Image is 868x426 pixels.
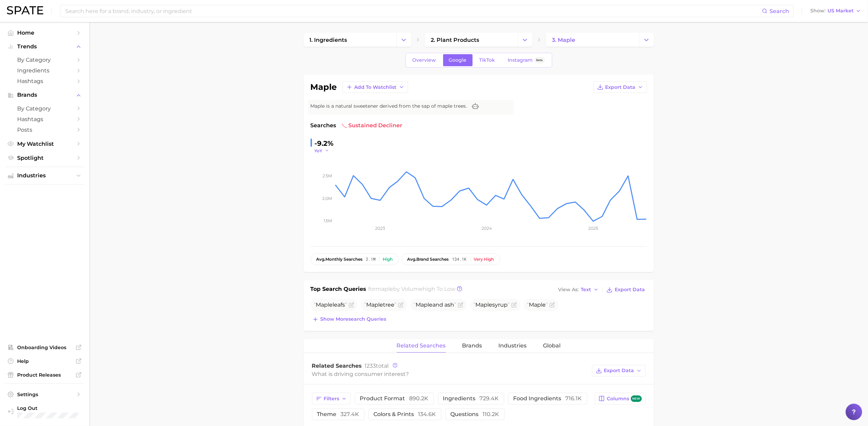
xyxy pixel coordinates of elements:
span: 2.1m [366,257,376,262]
button: avg.brand searches134.1kVery high [402,253,500,265]
span: Related Searches [312,363,362,369]
button: Filters [312,393,351,404]
span: 1233 [365,363,376,369]
button: Flag as miscategorized or irrelevant [549,302,555,308]
button: Change Category [518,33,532,47]
span: 134.6k [418,411,436,417]
button: ShowUS Market [809,7,863,15]
span: Filters [324,396,339,402]
a: 3. maple [546,33,639,47]
span: Searches [311,121,336,130]
span: 890.2k [409,395,429,402]
a: Help [5,356,84,366]
img: SPATE [7,6,43,14]
tspan: 2025 [588,226,598,231]
span: Ingredients [17,67,72,74]
a: Onboarding Videos [5,342,84,353]
tspan: 2.0m [322,196,332,201]
a: My Watchlist [5,139,84,149]
a: Overview [407,54,442,66]
button: Change Category [396,33,411,47]
span: Text [581,288,591,292]
span: Export Data [605,84,636,90]
span: syrup [474,301,510,308]
span: Posts [17,127,72,133]
span: Product Releases [17,372,72,378]
span: 110.2k [483,411,499,417]
span: and ash [414,301,456,308]
span: 2. plant products [431,37,479,43]
span: Spotlight [17,155,72,161]
button: Flag as miscategorized or irrelevant [511,302,517,308]
span: Help [17,358,72,364]
a: Product Releases [5,370,84,380]
span: Hashtags [17,78,72,84]
span: 134.1k [452,257,467,262]
span: questions [451,411,499,417]
span: 729.4k [480,395,499,402]
span: Brands [462,343,482,349]
span: Show [810,9,825,13]
span: Related Searches [397,343,446,349]
span: Show more search queries [321,316,386,322]
span: new [631,395,642,402]
button: Export Data [593,81,647,93]
span: Brands [17,92,72,98]
span: Beta [536,57,543,63]
span: My Watchlist [17,141,72,147]
span: 716.1k [566,395,582,402]
button: Change Category [639,33,654,47]
span: food ingredients [513,395,582,402]
span: Instagram [508,57,533,63]
tspan: 2024 [481,226,491,231]
button: Export Data [592,365,646,377]
a: Google [443,54,473,66]
span: maple [375,286,393,292]
span: View As [558,288,579,292]
button: Industries [5,170,84,181]
span: US Market [828,9,854,13]
span: product format [360,395,429,402]
span: Industries [499,343,527,349]
a: by Category [5,103,84,114]
span: theme [317,411,359,417]
span: sustained decliner [342,121,403,130]
abbr: average [407,257,417,262]
button: Flag as miscategorized or irrelevant [458,302,463,308]
span: total [365,363,389,369]
tspan: 1.5m [324,218,332,223]
span: Home [17,29,72,36]
button: View AsText [557,285,601,294]
h2: for by Volume [368,285,455,295]
span: monthly searches [316,257,363,262]
span: Export Data [615,287,645,293]
button: Flag as miscategorized or irrelevant [349,302,354,308]
h1: Top Search Queries [311,285,367,295]
span: ingredients [443,395,499,402]
a: Spotlight [5,153,84,163]
button: YoY [315,148,329,154]
a: TikTok [474,54,501,66]
span: colors & prints [374,411,436,417]
span: Search [769,8,789,14]
a: Ingredients [5,65,84,76]
a: Posts [5,125,84,135]
button: Brands [5,90,84,100]
span: high to low [423,286,455,292]
span: Export Data [604,368,634,374]
span: Industries [17,173,72,179]
span: Maple [316,301,333,308]
div: High [383,257,393,262]
button: Columnsnew [595,393,645,404]
span: Global [543,343,561,349]
span: Maple [529,301,546,308]
span: YoY [315,148,323,154]
h1: maple [311,83,337,91]
div: What is driving consumer interest? [312,369,589,379]
a: Hashtags [5,114,84,125]
span: Trends [17,44,72,50]
span: 1. ingredients [310,37,347,43]
span: Onboarding Videos [17,344,72,351]
span: Add to Watchlist [355,84,397,90]
a: InstagramBeta [502,54,551,66]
